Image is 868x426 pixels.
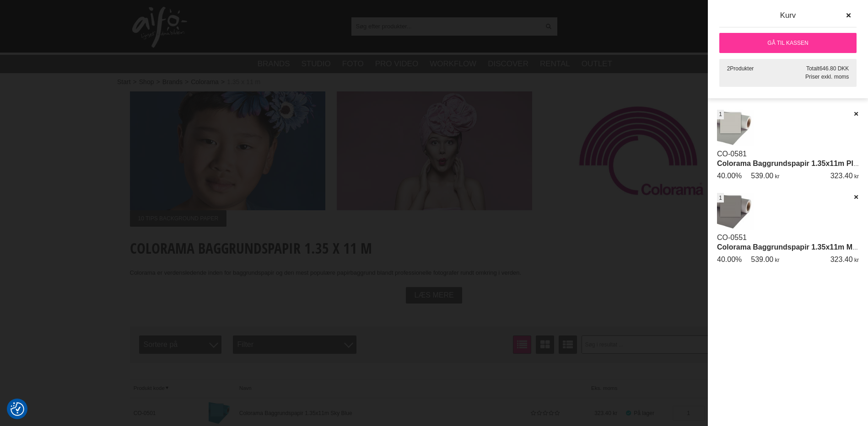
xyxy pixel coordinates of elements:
[830,172,853,180] span: 323.40
[719,110,722,118] span: 1
[719,33,857,53] a: Gå til kassen
[730,65,754,72] span: Produkter
[780,11,796,20] span: Kurv
[717,172,742,180] span: 40.00%
[805,74,849,80] span: Priser exkl. moms
[819,65,849,72] span: 646.80 DKK
[11,402,24,416] img: Revisit consent button
[11,401,24,417] button: Samtykkepræferencer
[751,256,773,263] span: 539.00
[717,256,742,263] span: 40.00%
[717,234,747,241] a: CO-0551
[717,150,747,158] a: CO-0581
[717,193,754,230] img: Colorama Baggrundspapir 1.35x11m Mineral Grey
[719,194,722,202] span: 1
[830,256,853,263] span: 323.40
[727,65,730,72] span: 2
[806,65,819,72] span: Totalt
[751,172,773,180] span: 539.00
[717,110,754,147] img: Colorama Baggrundspapir 1.35x11m Platinum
